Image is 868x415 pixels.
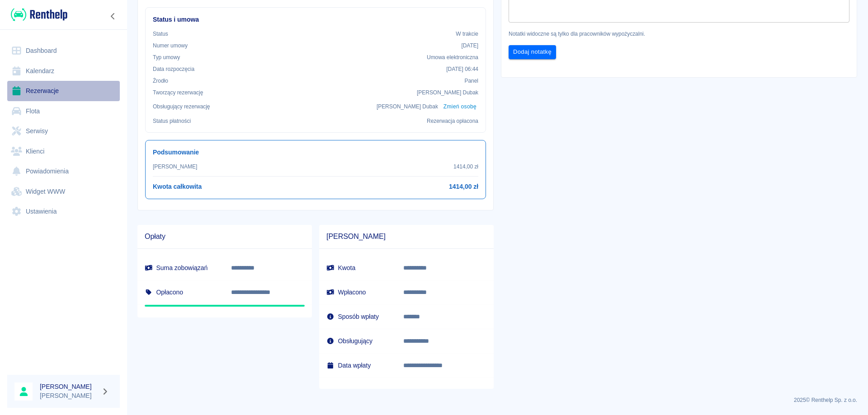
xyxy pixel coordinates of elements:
[326,361,389,370] h6: Data wpłaty
[153,15,478,24] h6: Status i umowa
[145,305,305,307] span: Nadpłata: 0,00 zł
[145,288,217,297] h6: Opłacono
[7,201,120,222] a: Ustawienia
[153,30,168,38] p: Status
[137,396,857,404] p: 2025 © Renthelp Sp. z o.o.
[326,232,486,241] span: [PERSON_NAME]
[153,103,210,111] p: Obsługujący rezerwację
[427,53,478,61] p: Umowa elektroniczna
[449,182,478,191] h6: 1414,00 zł
[7,81,120,101] a: Rezerwacje
[153,65,194,73] p: Data rozpoczęcia
[7,7,67,22] a: Renthelp logo
[153,42,188,50] p: Numer umowy
[7,141,120,162] a: Klienci
[417,89,478,97] p: [PERSON_NAME] Dubak
[446,65,478,73] p: [DATE] 06:44
[377,103,438,111] p: [PERSON_NAME] Dubak
[153,89,203,97] p: Tworzący rezerwację
[509,30,849,38] p: Notatki widoczne są tylko dla pracowników wypożyczalni.
[7,121,120,141] a: Serwisy
[106,10,120,22] button: Zwiń nawigację
[442,100,478,113] button: Zmień osobę
[7,161,120,182] a: Powiadomienia
[7,101,120,121] a: Flota
[326,288,389,297] h6: Wpłacono
[153,117,191,125] p: Status płatności
[153,163,197,171] p: [PERSON_NAME]
[153,53,180,61] p: Typ umowy
[40,382,98,391] h6: [PERSON_NAME]
[461,42,478,50] p: [DATE]
[456,30,478,38] p: W trakcie
[11,7,67,22] img: Renthelp logo
[7,182,120,202] a: Widget WWW
[145,232,305,241] span: Opłaty
[7,61,120,81] a: Kalendarz
[153,148,478,157] h6: Podsumowanie
[453,163,478,171] p: 1414,00 zł
[326,263,389,272] h6: Kwota
[153,182,202,191] h6: Kwota całkowita
[7,41,120,61] a: Dashboard
[40,391,98,401] p: [PERSON_NAME]
[326,336,389,345] h6: Obsługujący
[427,117,478,125] p: Rezerwacja opłacona
[509,45,556,59] button: Dodaj notatkę
[145,263,217,272] h6: Suma zobowiązań
[153,77,168,85] p: Żrodło
[326,312,389,321] h6: Sposób wpłaty
[465,77,479,85] p: Panel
